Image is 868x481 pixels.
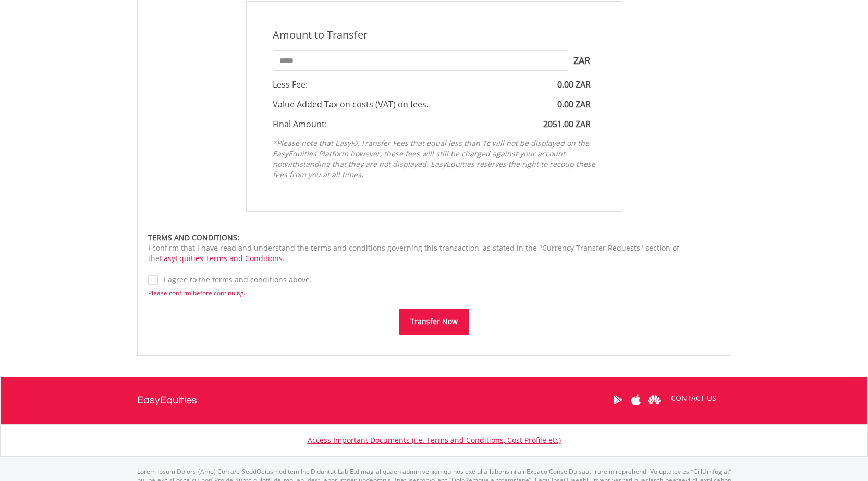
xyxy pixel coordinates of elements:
span: Value Added Tax on costs (VAT) on fees. [273,98,429,110]
div: Amount to Transfer [265,28,604,43]
span: Please confirm before continuing. [148,289,246,298]
span: ZAR [568,50,596,71]
span: Less Fee: [273,79,308,90]
a: EasyEquities Terms and Conditions [160,253,283,263]
a: Access Important Documents (i.e. Terms and Conditions, Cost Profile etc) [308,435,561,445]
em: *Please note that EasyFX Transfer Fees that equal less than 1c will not be displayed on the EasyE... [273,138,595,179]
label: I agree to the terms and conditions above. [158,275,312,285]
span: Final Amount: [273,118,327,130]
a: EasyEquities [137,377,197,424]
span: 0.00 ZAR [557,98,591,110]
span: 2051.00 ZAR [543,118,591,130]
span: 0.00 ZAR [557,79,591,90]
a: CONTACT US [664,384,724,413]
a: Huawei [645,384,664,416]
a: Apple [627,384,645,416]
div: TERMS AND CONDITIONS: [148,232,720,243]
a: Google Play [609,384,627,416]
div: I confirm that I have read and understand the terms and conditions governing this transaction, as... [148,232,720,264]
button: Transfer Now [399,309,469,335]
